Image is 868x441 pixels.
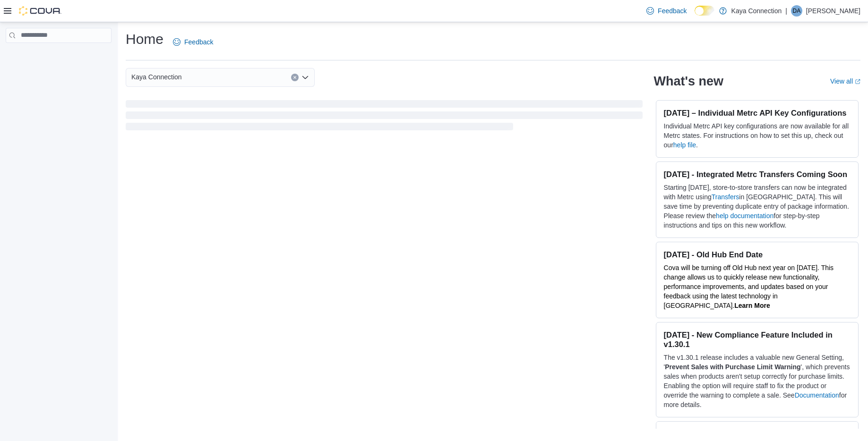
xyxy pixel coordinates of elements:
[795,391,839,399] a: Documentation
[785,5,787,17] p: |
[131,71,182,83] span: Kaya Connection
[654,74,723,89] h2: What's new
[664,330,851,349] h3: [DATE] - New Compliance Feature Included in v1.30.1
[126,30,163,49] h1: Home
[665,363,800,371] strong: Prevent Sales with Purchase Limit Warning
[6,45,112,68] nav: Complex example
[301,74,309,81] button: Open list of options
[658,6,687,16] span: Feedback
[855,79,860,85] svg: External link
[664,264,834,309] span: Cova will be turning off Old Hub next year on [DATE]. This change allows us to quickly release ne...
[712,193,739,201] a: Transfers
[291,74,299,81] button: Clear input
[169,33,217,51] a: Feedback
[673,141,696,149] a: help file
[664,121,851,150] p: Individual Metrc API key configurations are now available for all Metrc states. For instructions ...
[664,108,851,118] h3: [DATE] – Individual Metrc API Key Configurations
[716,212,773,220] a: help documentation
[695,6,714,16] input: Dark Mode
[664,353,851,409] p: The v1.30.1 release includes a valuable new General Setting, ' ', which prevents sales when produ...
[643,1,690,20] a: Feedback
[806,5,860,17] p: [PERSON_NAME]
[791,5,802,17] div: Dana Austin
[664,250,851,259] h3: [DATE] - Old Hub End Date
[184,37,213,47] span: Feedback
[734,302,770,309] a: Learn More
[19,6,61,16] img: Cova
[830,77,860,85] a: View allExternal link
[664,170,851,179] h3: [DATE] - Integrated Metrc Transfers Coming Soon
[664,183,851,230] p: Starting [DATE], store-to-store transfers can now be integrated with Metrc using in [GEOGRAPHIC_D...
[793,5,801,17] span: DA
[126,102,643,132] span: Loading
[731,5,782,17] p: Kaya Connection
